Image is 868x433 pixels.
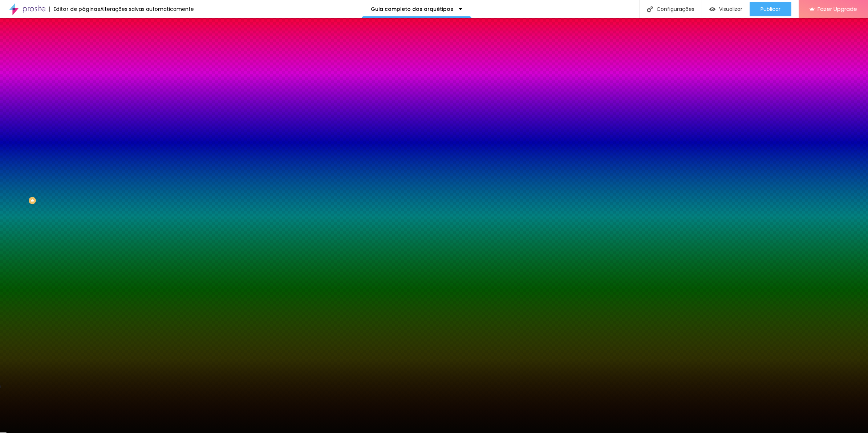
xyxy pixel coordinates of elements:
[647,6,653,12] img: Icone
[760,6,780,12] span: Publicar
[702,2,750,16] button: Visualizar
[100,7,194,12] div: Alterações salvas automaticamente
[719,6,742,12] span: Visualizar
[818,6,857,12] span: Fazer Upgrade
[709,6,715,12] img: view-1.svg
[49,7,100,12] div: Editor de páginas
[371,7,453,12] p: Guia completo dos arquétipos
[750,2,791,16] button: Publicar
